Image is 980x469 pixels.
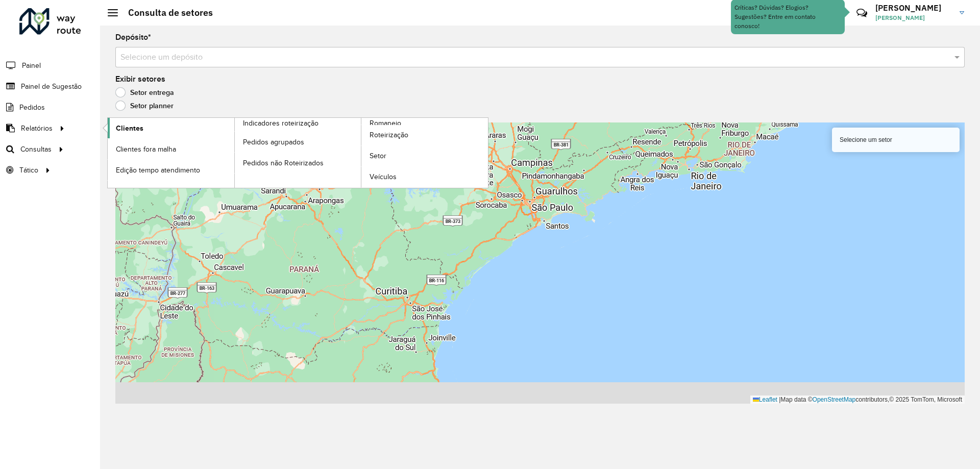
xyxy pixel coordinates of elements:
[370,130,408,140] span: Roteirização
[832,128,960,152] div: Selecione um setor
[116,144,176,155] span: Clientes fora malha
[370,118,401,129] span: Romaneio
[235,132,361,152] a: Pedidos agrupados
[361,146,488,166] a: Setor
[115,31,151,43] label: Depósito
[370,151,386,161] span: Setor
[753,396,777,403] a: Leaflet
[243,158,324,168] span: Pedidos não Roteirizados
[19,165,38,176] span: Tático
[813,396,856,403] a: OpenStreetMap
[361,167,488,187] a: Veículos
[116,165,200,176] span: Edição tempo atendimento
[235,153,361,173] a: Pedidos não Roteirizados
[243,137,304,147] span: Pedidos agrupados
[115,73,165,85] label: Exibir setores
[19,102,45,113] span: Pedidos
[108,118,234,138] a: Clientes
[361,125,488,145] a: Roteirização
[875,13,952,22] span: [PERSON_NAME]
[116,123,143,134] span: Clientes
[750,396,965,404] div: Map data © contributors,© 2025 TomTom, Microsoft
[22,60,41,71] span: Painel
[108,118,361,188] a: Indicadores roteirização
[20,144,52,155] span: Consultas
[243,118,318,129] span: Indicadores roteirização
[115,87,174,97] label: Setor entrega
[108,160,234,180] a: Edição tempo atendimento
[875,3,952,13] h3: [PERSON_NAME]
[21,81,82,92] span: Painel de Sugestão
[235,118,488,188] a: Romaneio
[115,101,174,111] label: Setor planner
[851,2,873,24] a: Contato Rápido
[21,123,53,134] span: Relatórios
[779,396,780,403] span: |
[370,171,397,182] span: Veículos
[108,139,234,159] a: Clientes fora malha
[118,7,213,18] h2: Consulta de setores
